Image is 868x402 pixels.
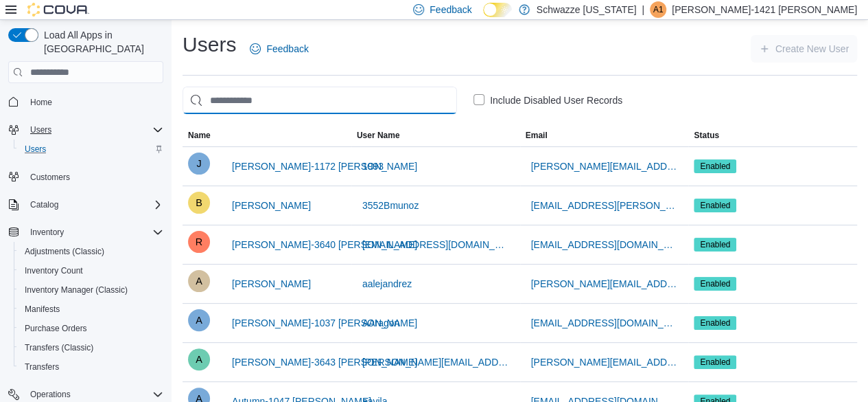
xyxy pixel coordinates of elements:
button: Users [25,122,57,138]
a: Users [19,141,51,157]
button: Customers [3,167,169,187]
p: [PERSON_NAME]-1421 [PERSON_NAME] [672,1,857,18]
span: Operations [30,389,71,400]
span: [PERSON_NAME][EMAIL_ADDRESS][PERSON_NAME][DOMAIN_NAME] [531,277,678,291]
span: Enabled [694,159,736,173]
button: [PERSON_NAME] [226,192,316,219]
span: Catalog [25,197,163,213]
input: Dark Mode [483,3,512,17]
div: Amanda-1421 Lyons [650,1,666,18]
span: Manifests [19,301,163,317]
span: Name [188,130,211,141]
div: Bryan [188,192,210,214]
span: Purchase Orders [25,323,87,334]
span: Transfers [25,361,59,372]
span: Enabled [694,238,736,252]
button: [PERSON_NAME]-3643 [PERSON_NAME] [226,348,423,376]
span: Enabled [694,199,736,212]
a: Purchase Orders [19,320,93,337]
span: Home [30,97,52,108]
a: Feedback [244,35,314,63]
button: Manifests [14,300,169,319]
span: [EMAIL_ADDRESS][DOMAIN_NAME] [362,238,509,252]
span: Adjustments (Classic) [25,246,104,257]
span: Catalog [30,199,58,210]
span: [PERSON_NAME][EMAIL_ADDRESS][PERSON_NAME][DOMAIN_NAME] [362,355,509,369]
button: 3552Bmunoz [357,192,425,219]
span: Users [30,124,51,135]
button: Transfers [14,357,169,377]
span: Enabled [700,238,730,251]
span: Inventory Manager (Classic) [25,284,128,295]
span: Inventory Manager (Classic) [19,282,163,298]
span: Adjustments (Classic) [19,243,163,260]
button: 1993 [357,153,389,180]
button: Purchase Orders [14,319,169,338]
a: Manifests [19,301,65,317]
button: [PERSON_NAME]-3640 [PERSON_NAME] [226,231,423,258]
button: [PERSON_NAME][EMAIL_ADDRESS][PERSON_NAME][DOMAIN_NAME] [526,270,683,298]
span: A [196,348,202,370]
span: Enabled [700,199,730,212]
label: Include Disabled User Records [473,92,622,109]
span: [PERSON_NAME][EMAIL_ADDRESS][PERSON_NAME][DOMAIN_NAME] [531,159,678,173]
a: Home [25,94,58,111]
span: [EMAIL_ADDRESS][DOMAIN_NAME] [531,316,678,330]
span: Create New User [775,42,849,56]
button: Home [3,91,169,111]
span: 3552Bmunoz [362,199,419,212]
button: Catalog [25,197,64,213]
h1: Users [183,31,236,58]
button: [PERSON_NAME][EMAIL_ADDRESS][PERSON_NAME][DOMAIN_NAME] [526,153,683,180]
button: [EMAIL_ADDRESS][DOMAIN_NAME] [357,231,515,258]
span: J [196,153,201,175]
span: Inventory Count [19,263,163,279]
span: Transfers (Classic) [19,339,163,356]
span: Enabled [700,356,730,368]
span: [PERSON_NAME][EMAIL_ADDRESS][PERSON_NAME][DOMAIN_NAME] [531,355,678,369]
button: [EMAIL_ADDRESS][PERSON_NAME][DOMAIN_NAME] [526,192,683,219]
span: Enabled [700,278,730,290]
p: | [642,1,644,18]
span: Users [19,141,163,157]
a: Customers [25,169,75,186]
span: [PERSON_NAME]-3643 [PERSON_NAME] [232,355,417,369]
button: [PERSON_NAME] [226,270,316,298]
div: Rene-3640 [188,231,210,253]
span: Transfers (Classic) [25,342,93,353]
div: Aaron-3643 [188,348,210,370]
button: [PERSON_NAME]-1172 [PERSON_NAME] [226,153,423,180]
span: Customers [30,172,70,183]
span: aalejandrez [362,277,412,291]
span: Load All Apps in [GEOGRAPHIC_DATA] [38,28,163,56]
a: Transfers [19,359,64,375]
button: [EMAIL_ADDRESS][DOMAIN_NAME] [526,309,683,337]
span: [PERSON_NAME] [232,277,311,291]
span: B [196,192,202,214]
button: Inventory [3,223,169,242]
span: R [196,231,202,253]
img: Cova [27,3,89,16]
a: Transfers (Classic) [19,339,99,356]
span: [PERSON_NAME]-1037 [PERSON_NAME] [232,316,417,330]
span: Inventory [30,227,64,238]
button: [PERSON_NAME][EMAIL_ADDRESS][PERSON_NAME][DOMAIN_NAME] [357,348,515,376]
span: Enabled [700,317,730,329]
span: Home [25,93,163,110]
span: Enabled [694,316,736,330]
span: Users [25,144,46,155]
div: Ashley [188,270,210,292]
span: Manifests [25,304,60,315]
button: aalejandrez [357,270,417,298]
span: 1993 [362,159,384,173]
span: Inventory [25,224,163,241]
span: [PERSON_NAME] [232,199,311,212]
span: Feedback [266,42,308,56]
a: Inventory Manager (Classic) [19,282,133,298]
a: Adjustments (Classic) [19,243,110,260]
button: Transfers (Classic) [14,338,169,357]
span: Enabled [700,160,730,172]
button: [PERSON_NAME][EMAIL_ADDRESS][PERSON_NAME][DOMAIN_NAME] [526,348,683,376]
span: A1 [653,1,664,18]
div: Joshua-1172 [188,153,210,175]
